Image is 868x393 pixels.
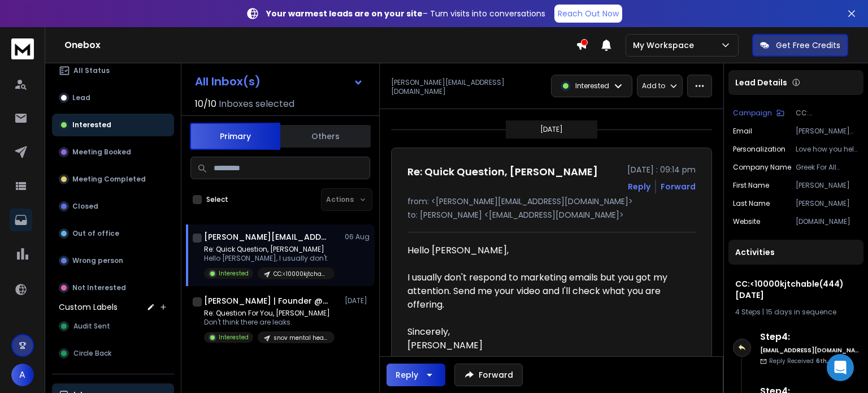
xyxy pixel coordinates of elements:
[73,349,111,358] span: Circle Back
[204,245,335,254] p: Re: Quick Question, [PERSON_NAME]
[735,77,787,88] p: Lead Details
[454,364,523,386] button: Forward
[391,78,544,96] p: [PERSON_NAME][EMAIL_ADDRESS][DOMAIN_NAME]
[769,357,841,365] p: Reply Received
[280,124,371,149] button: Others
[627,164,696,175] p: [DATE] : 09:14 pm
[776,40,840,51] p: Get Free Credits
[52,315,174,338] button: Audit Sent
[219,333,249,342] p: Interested
[195,97,216,111] span: 10 / 10
[575,81,609,90] p: Interested
[827,354,854,381] div: Open Intercom Messenger
[796,181,859,190] p: [PERSON_NAME]
[735,307,761,317] span: 4 Steps
[387,364,445,386] button: Reply
[345,296,370,305] p: [DATE]
[266,8,423,19] strong: Your warmest leads are on your site
[219,269,249,278] p: Interested
[733,127,752,136] p: Email
[733,145,785,154] p: Personalization
[274,270,328,278] p: CC:<10000kjtchable(444)[DATE]
[72,202,98,211] p: Closed
[752,34,848,57] button: Get Free Credits
[204,295,328,306] h1: [PERSON_NAME] | Founder @ Neuro Notion
[52,87,174,109] button: Lead
[64,38,576,52] h1: Onebox
[766,307,836,317] span: 15 days in sequence
[407,196,696,207] p: from: <[PERSON_NAME][EMAIL_ADDRESS][DOMAIN_NAME]>
[52,195,174,218] button: Closed
[204,309,335,318] p: Re: Question For You, [PERSON_NAME]
[195,76,261,87] h1: All Inbox(s)
[733,217,760,226] p: Website
[52,59,174,82] button: All Status
[11,364,34,386] button: A
[204,318,335,327] p: Don't think there are leaks.
[52,222,174,245] button: Out of office
[733,109,772,118] p: Campaign
[735,278,857,301] h1: CC:<10000kjtchable(444)[DATE]
[796,145,859,154] p: Love how you help seminary students and pastors learn [DEMOGRAPHIC_DATA] Greek and translate the ...
[52,342,174,365] button: Circle Back
[266,8,545,19] p: – Turn visits into conversations
[728,240,863,265] div: Activities
[190,123,280,150] button: Primary
[733,199,770,208] p: Last Name
[407,209,696,221] p: to: [PERSON_NAME] <[EMAIL_ADDRESS][DOMAIN_NAME]>
[52,168,174,191] button: Meeting Completed
[59,301,118,313] h3: Custom Labels
[204,254,335,263] p: Hello [PERSON_NAME], I usually don't
[816,357,841,365] span: 6th, Aug
[733,109,784,118] button: Campaign
[52,114,174,136] button: Interested
[733,181,769,190] p: First Name
[628,181,650,192] button: Reply
[72,93,90,102] p: Lead
[796,127,859,136] p: [PERSON_NAME][EMAIL_ADDRESS][DOMAIN_NAME]
[642,81,665,90] p: Add to
[73,66,110,75] p: All Status
[72,256,123,265] p: Wrong person
[72,120,111,129] p: Interested
[760,330,859,344] h6: Step 4 :
[11,38,34,59] img: logo
[760,346,859,355] h6: [EMAIL_ADDRESS][DOMAIN_NAME]
[72,148,131,157] p: Meeting Booked
[72,229,119,238] p: Out of office
[796,163,859,172] p: Greek For All Institute
[219,97,294,111] h3: Inboxes selected
[396,369,418,381] div: Reply
[733,163,791,172] p: Company Name
[186,70,372,93] button: All Inbox(s)
[735,308,857,317] div: |
[73,322,110,331] span: Audit Sent
[407,164,598,180] h1: Re: Quick Question, [PERSON_NAME]
[204,231,328,243] h1: [PERSON_NAME][EMAIL_ADDRESS][DOMAIN_NAME]
[633,40,698,51] p: My Workspace
[274,334,328,342] p: snov mental health tech
[72,175,146,184] p: Meeting Completed
[796,109,859,118] p: CC:<10000kjtchable(444)[DATE]
[540,125,563,134] p: [DATE]
[52,249,174,272] button: Wrong person
[52,141,174,163] button: Meeting Booked
[796,217,859,226] p: [DOMAIN_NAME]
[661,181,696,192] div: Forward
[52,277,174,299] button: Not Interested
[206,195,228,204] label: Select
[72,283,126,292] p: Not Interested
[796,199,859,208] p: [PERSON_NAME]
[345,232,370,241] p: 06 Aug
[554,5,622,23] a: Reach Out Now
[558,8,619,19] p: Reach Out Now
